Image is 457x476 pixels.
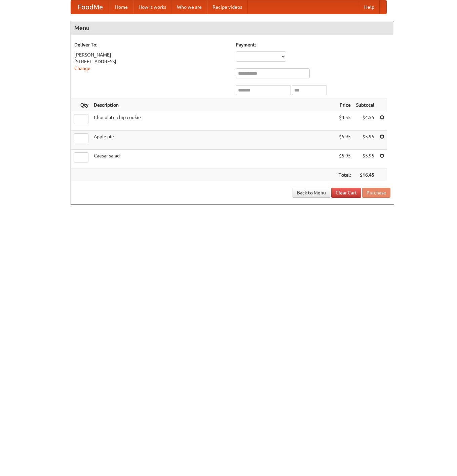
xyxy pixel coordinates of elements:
[353,150,377,169] td: $5.95
[336,111,353,131] td: $4.55
[74,51,229,58] div: [PERSON_NAME]
[71,0,110,14] a: FoodMe
[91,111,336,131] td: Chocolate chip cookie
[331,188,361,198] a: Clear Cart
[353,99,377,111] th: Subtotal
[353,131,377,150] td: $5.95
[91,150,336,169] td: Caesar salad
[207,0,247,14] a: Recipe videos
[353,169,377,181] th: $16.45
[336,99,353,111] th: Price
[359,0,380,14] a: Help
[133,0,172,14] a: How it works
[74,58,229,65] div: [STREET_ADDRESS]
[336,150,353,169] td: $5.95
[71,21,394,35] h4: Menu
[336,131,353,150] td: $5.95
[293,188,330,198] a: Back to Menu
[336,169,353,181] th: Total:
[353,111,377,131] td: $4.55
[172,0,207,14] a: Who we are
[91,99,336,111] th: Description
[74,66,90,71] a: Change
[74,41,229,48] h5: Deliver To:
[110,0,133,14] a: Home
[71,99,91,111] th: Qty
[236,41,390,48] h5: Payment:
[91,131,336,150] td: Apple pie
[362,188,390,198] button: Purchase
